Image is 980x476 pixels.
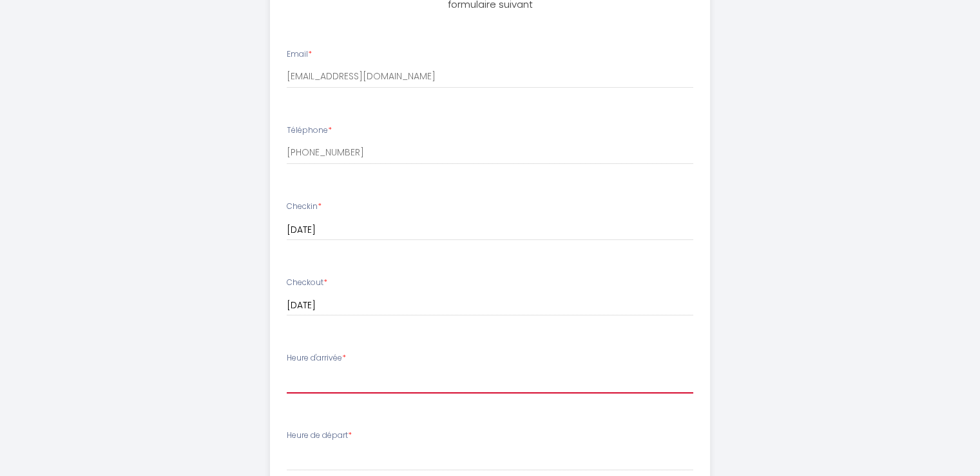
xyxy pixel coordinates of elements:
[287,48,312,61] label: Email
[287,430,352,442] label: Heure de départ
[287,124,332,137] label: Téléphone
[287,277,327,289] label: Checkout
[287,352,346,364] label: Heure d'arrivée
[287,201,322,213] label: Checkin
